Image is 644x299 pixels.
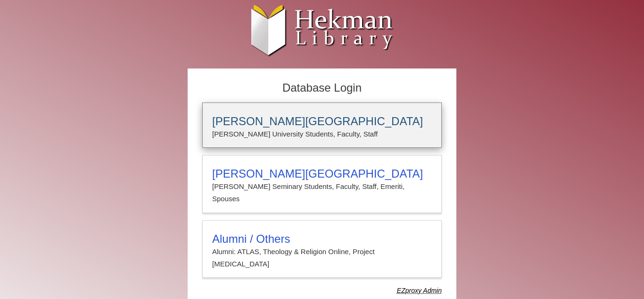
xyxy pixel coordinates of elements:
[212,128,432,140] p: [PERSON_NAME] University Students, Faculty, Staff
[202,103,442,148] a: [PERSON_NAME][GEOGRAPHIC_DATA][PERSON_NAME] University Students, Faculty, Staff
[212,232,432,271] summary: Alumni / OthersAlumni: ATLAS, Theology & Religion Online, Project [MEDICAL_DATA]
[198,78,446,98] h2: Database Login
[212,246,432,271] p: Alumni: ATLAS, Theology & Religion Online, Project [MEDICAL_DATA]
[202,155,442,213] a: [PERSON_NAME][GEOGRAPHIC_DATA][PERSON_NAME] Seminary Students, Faculty, Staff, Emeriti, Spouses
[212,180,432,205] p: [PERSON_NAME] Seminary Students, Faculty, Staff, Emeriti, Spouses
[212,115,432,128] h3: [PERSON_NAME][GEOGRAPHIC_DATA]
[212,232,432,246] h3: Alumni / Others
[212,167,432,180] h3: [PERSON_NAME][GEOGRAPHIC_DATA]
[397,287,442,294] dfn: Use Alumni login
